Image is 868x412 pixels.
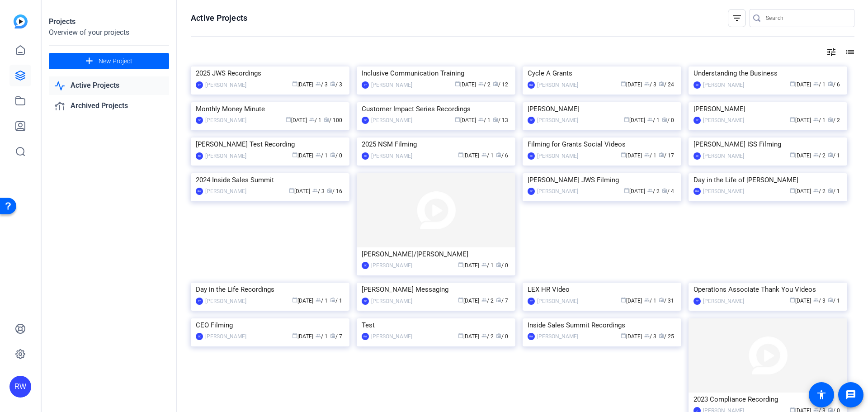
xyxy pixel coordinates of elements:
[481,152,494,159] span: / 1
[292,152,297,157] span: calendar_today
[703,152,744,161] div: [PERSON_NAME]
[292,333,297,338] span: calendar_today
[371,81,412,90] div: [PERSON_NAME]
[330,298,342,304] span: / 1
[362,262,369,269] div: SC
[316,81,321,86] span: group
[49,16,169,27] div: Projects
[196,137,344,151] div: [PERSON_NAME] Test Recording
[478,81,484,86] span: group
[790,188,795,193] span: calendar_today
[196,188,203,195] div: RW
[693,393,842,406] div: 2023 Compliance Recording
[49,97,169,115] a: Archived Projects
[196,333,203,340] div: SC
[371,152,412,161] div: [PERSON_NAME]
[693,117,701,124] div: SC
[528,333,535,340] div: RW
[458,262,479,269] span: [DATE]
[292,81,297,86] span: calendar_today
[621,152,642,159] span: [DATE]
[731,13,742,24] mat-icon: filter_list
[286,117,291,122] span: calendar_today
[644,81,656,88] span: / 3
[693,81,701,89] div: SC
[828,81,840,88] span: / 6
[458,333,463,338] span: calendar_today
[316,298,328,304] span: / 1
[790,152,811,159] span: [DATE]
[292,333,313,340] span: [DATE]
[481,152,487,157] span: group
[644,298,656,304] span: / 1
[205,81,246,90] div: [PERSON_NAME]
[659,81,664,86] span: radio
[493,117,508,123] span: / 13
[481,262,487,267] span: group
[327,188,342,194] span: / 16
[316,152,328,159] span: / 1
[196,173,344,187] div: 2024 Inside Sales Summit
[196,117,203,124] div: SC
[813,188,826,194] span: / 2
[813,117,819,122] span: group
[455,81,476,88] span: [DATE]
[537,81,578,90] div: [PERSON_NAME]
[790,298,811,304] span: [DATE]
[362,283,510,296] div: [PERSON_NAME] Messaging
[621,152,626,157] span: calendar_today
[362,247,510,261] div: [PERSON_NAME]/[PERSON_NAME]
[644,333,656,340] span: / 3
[362,81,369,89] div: CT
[621,333,626,338] span: calendar_today
[621,297,626,303] span: calendar_today
[790,188,811,194] span: [DATE]
[621,333,642,340] span: [DATE]
[528,188,535,195] div: SC
[49,27,169,38] div: Overview of your projects
[493,81,508,88] span: / 12
[362,333,369,340] div: RW
[845,389,856,400] mat-icon: message
[478,117,484,122] span: group
[813,81,819,86] span: group
[191,13,247,24] h1: Active Projects
[324,117,342,123] span: / 100
[292,298,313,304] span: [DATE]
[496,297,501,303] span: radio
[478,81,491,88] span: / 2
[316,333,321,338] span: group
[624,188,629,193] span: calendar_today
[659,297,664,303] span: radio
[790,152,795,157] span: calendar_today
[205,116,246,125] div: [PERSON_NAME]
[9,376,31,398] div: RW
[292,297,297,303] span: calendar_today
[330,81,335,86] span: radio
[693,152,701,160] div: SC
[496,333,508,340] span: / 0
[790,297,795,303] span: calendar_today
[528,102,676,116] div: [PERSON_NAME]
[844,47,854,57] mat-icon: list
[662,188,667,193] span: radio
[816,389,827,400] mat-icon: accessibility
[205,152,246,161] div: [PERSON_NAME]
[693,283,842,296] div: Operations Associate Thank You Videos
[647,188,653,193] span: group
[455,117,476,123] span: [DATE]
[458,333,479,340] span: [DATE]
[316,297,321,303] span: group
[662,188,674,194] span: / 4
[528,318,676,332] div: Inside Sales Summit Recordings
[316,333,328,340] span: / 1
[286,117,307,123] span: [DATE]
[766,13,847,24] input: Search
[493,117,498,122] span: radio
[693,173,842,187] div: Day in the Life of [PERSON_NAME]
[458,298,479,304] span: [DATE]
[828,117,840,123] span: / 2
[647,117,660,123] span: / 1
[813,298,826,304] span: / 3
[458,152,463,157] span: calendar_today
